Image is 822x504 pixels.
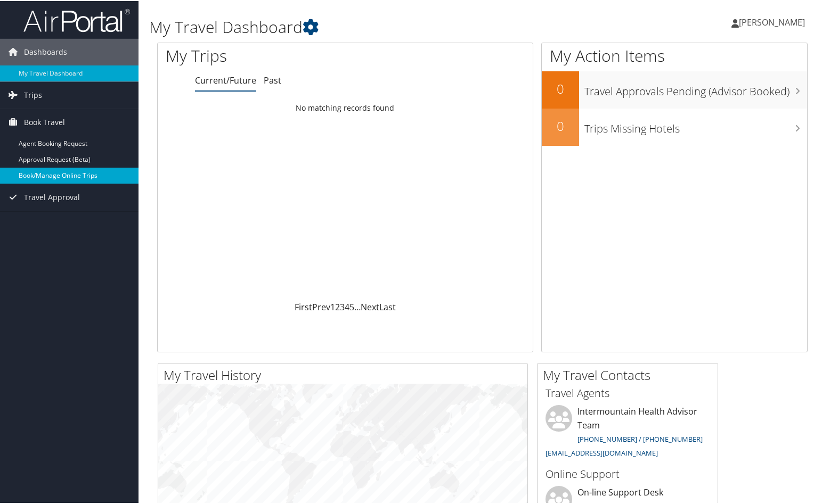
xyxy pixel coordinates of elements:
[24,108,65,135] span: Book Travel
[361,300,379,312] a: Next
[542,116,579,134] h2: 0
[546,385,710,400] h3: Travel Agents
[546,447,658,457] a: [EMAIL_ADDRESS][DOMAIN_NAME]
[542,108,807,145] a: 0Trips Missing Hotels
[584,115,807,135] h3: Trips Missing Hotels
[379,300,396,312] a: Last
[542,44,807,66] h1: My Action Items
[546,466,710,481] h3: Online Support
[195,73,256,85] a: Current/Future
[577,433,703,443] a: [PHONE_NUMBER] / [PHONE_NUMBER]
[335,300,340,312] a: 2
[340,300,345,312] a: 3
[164,365,527,383] h2: My Travel History
[149,15,593,37] h1: My Travel Dashboard
[295,300,312,312] a: First
[542,70,807,108] a: 0Travel Approvals Pending (Advisor Booked)
[24,81,42,108] span: Trips
[264,73,281,85] a: Past
[349,300,354,312] a: 5
[158,97,533,117] td: No matching records found
[584,78,807,98] h3: Travel Approvals Pending (Advisor Booked)
[24,183,80,210] span: Travel Approval
[330,300,335,312] a: 1
[542,79,579,97] h2: 0
[731,5,816,37] a: [PERSON_NAME]
[354,300,361,312] span: …
[739,15,805,27] span: [PERSON_NAME]
[24,38,67,64] span: Dashboards
[23,7,130,32] img: airportal-logo.png
[543,365,718,383] h2: My Travel Contacts
[540,404,715,461] li: Intermountain Health Advisor Team
[345,300,349,312] a: 4
[166,44,369,66] h1: My Trips
[312,300,330,312] a: Prev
